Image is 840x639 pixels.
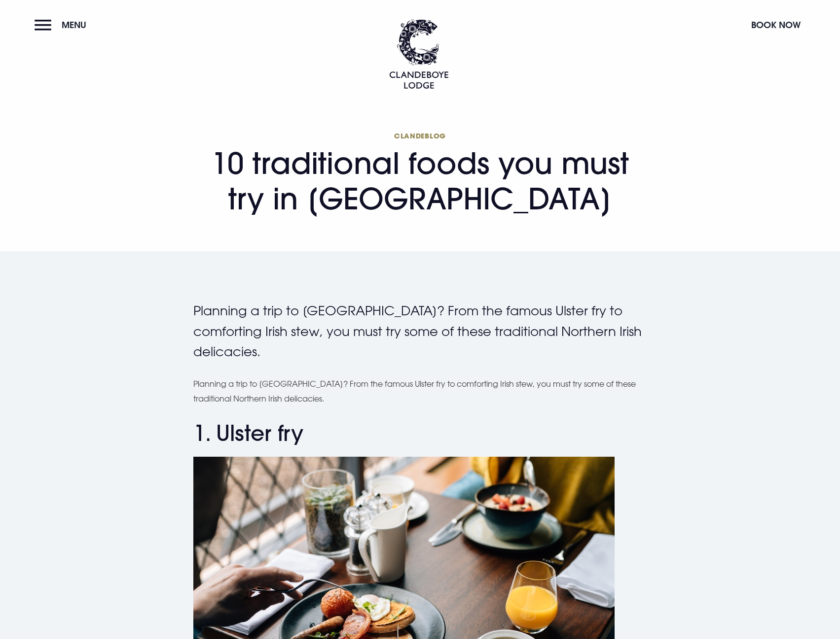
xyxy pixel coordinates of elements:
h2: 1. Ulster fry [193,420,647,446]
span: Clandeblog [193,131,647,140]
p: Planning a trip to [GEOGRAPHIC_DATA]? From the famous Ulster fry to comforting Irish stew, you mu... [193,301,647,362]
img: Clandeboye Lodge [389,19,448,89]
p: Planning a trip to [GEOGRAPHIC_DATA]? From the famous Ulster fry to comforting Irish stew, you mu... [193,376,647,406]
button: Menu [35,14,91,35]
span: Menu [62,19,86,31]
button: Book Now [746,14,805,35]
h1: 10 traditional foods you must try in [GEOGRAPHIC_DATA] [193,131,647,216]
